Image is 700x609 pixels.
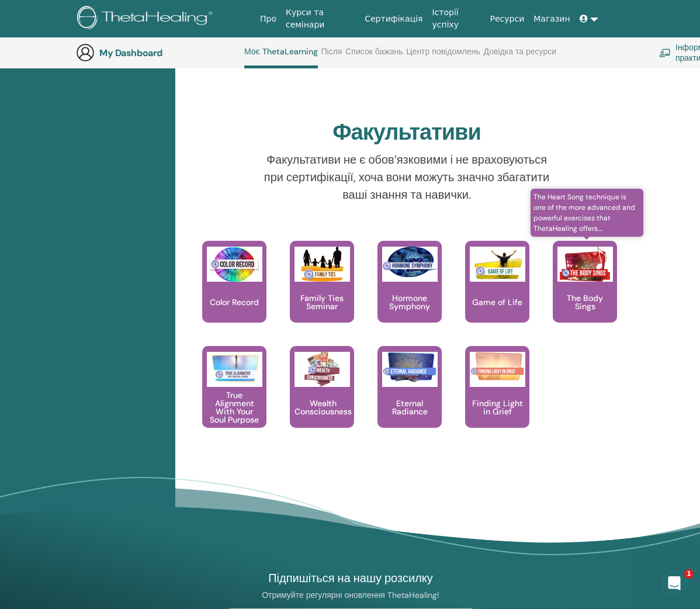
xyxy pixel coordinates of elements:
[465,241,529,346] a: Game of Life Game of Life
[484,47,556,65] a: Довідка та ресурси
[406,47,480,65] a: Центр повідомлень
[290,241,354,346] a: Family Ties Seminar Family Ties Seminar
[290,399,356,416] p: Wealth Consciousness
[557,247,613,282] img: The Body Sings
[486,8,529,30] a: Ресурси
[332,119,481,146] h2: Факультативи
[202,346,266,451] a: True Alignment With Your Soul Purpose True Alignment With Your Soul Purpose
[470,247,525,282] img: Game of Life
[261,151,553,203] p: Факультативи не є обов’язковими і не враховуються при сертифікації, хоча вони можуть значно збага...
[207,247,262,282] img: Color Record
[470,352,525,383] img: Finding Light in Grief
[294,247,350,282] img: Family Ties Seminar
[294,352,350,387] img: Wealth Consciousness
[465,346,529,451] a: Finding Light in Grief Finding Light in Grief
[377,294,442,310] p: Hormone Symphony
[553,294,617,310] p: The Body Sings
[290,294,354,310] p: Family Ties Seminar
[290,346,354,451] a: Wealth Consciousness Wealth Consciousness
[428,2,486,36] a: Історії успіху
[377,346,442,451] a: Eternal Radiance Eternal Radiance
[77,6,217,32] img: logo.png
[281,2,360,36] a: Курси та семінари
[244,47,318,68] a: Моє ThetaLearning
[660,569,688,597] iframe: Intercom live chat
[531,189,643,237] span: The H​eart Song ​technique is one of the more advanced and powerful exercises that ThetaHealing o...
[659,49,671,57] img: chalkboard-teacher.svg
[684,569,694,579] span: 1
[216,570,486,586] h4: Підпишіться на нашу розсилку
[202,391,266,424] p: True Alignment With Your Soul Purpose
[465,399,529,416] p: Finding Light in Grief
[99,47,216,58] h3: My Dashboard
[345,47,403,65] a: Список бажань
[255,8,281,30] a: Про
[360,8,427,30] a: Сертифікація
[205,298,264,306] p: Color Record
[382,352,438,383] img: Eternal Radiance
[321,47,342,65] a: Після
[467,298,527,306] p: Game of Life
[216,590,486,600] p: Отримуйте регулярні оновлення ThetaHealing!
[382,247,438,278] img: Hormone Symphony
[202,241,266,346] a: Color Record Color Record
[377,241,442,346] a: Hormone Symphony Hormone Symphony
[207,352,262,383] img: True Alignment With Your Soul Purpose
[76,43,95,62] img: generic-user-icon.jpg
[553,241,617,346] a: The H​eart Song ​technique is one of the more advanced and powerful exercises that ThetaHealing o...
[377,399,442,416] p: Eternal Radiance
[529,8,574,30] a: Магазин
